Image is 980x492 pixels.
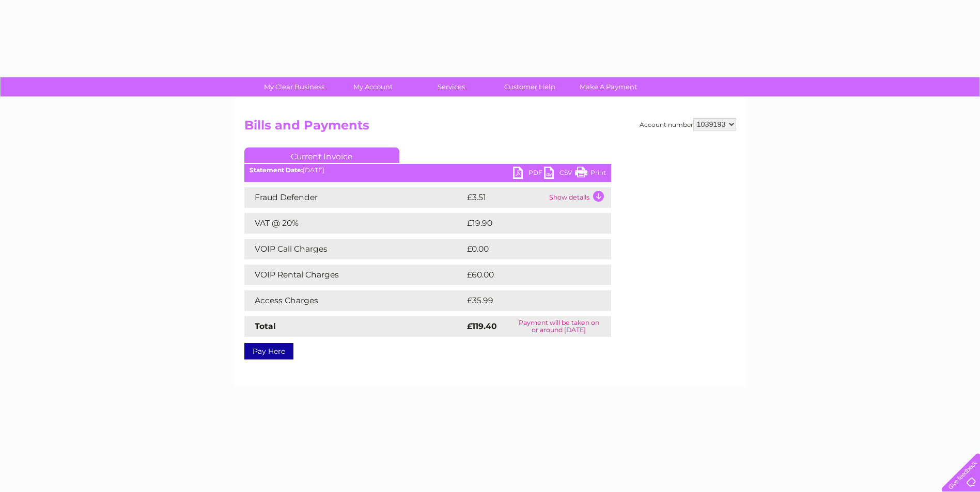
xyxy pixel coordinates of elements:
td: £3.51 [464,187,547,208]
a: Customer Help [487,77,572,96]
td: VOIP Rental Charges [244,265,464,285]
td: Access Charges [244,290,464,311]
td: Fraud Defender [244,187,464,208]
a: Print [575,167,606,182]
td: Payment will be taken on or around [DATE] [507,316,611,337]
a: My Clear Business [252,77,337,96]
td: VOIP Call Charges [244,239,464,259]
td: Show details [547,187,611,208]
td: £0.00 [464,239,587,259]
b: Statement Date: [250,166,303,174]
a: CSV [544,167,575,182]
a: Make A Payment [566,77,651,96]
a: Pay Here [244,343,293,359]
div: [DATE] [244,167,611,174]
div: Account number [640,118,736,130]
td: £19.90 [464,213,590,234]
td: £60.00 [464,265,591,285]
strong: £119.40 [467,321,497,331]
a: Current Invoice [244,147,399,163]
td: £35.99 [464,290,590,311]
a: PDF [513,167,544,182]
td: VAT @ 20% [244,213,464,234]
a: My Account [330,77,415,96]
strong: Total [255,321,276,331]
h2: Bills and Payments [244,118,736,138]
a: Services [409,77,494,96]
